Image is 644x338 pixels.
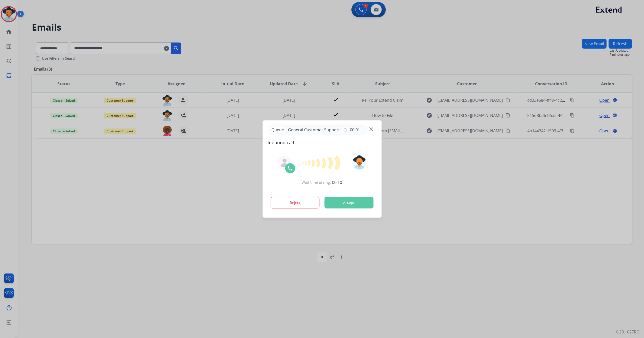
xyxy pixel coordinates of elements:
span: General Customer Support [286,127,342,133]
button: Accept [324,197,373,208]
button: Reject [271,197,320,208]
img: close-button [369,128,373,131]
img: avatar [352,155,367,170]
span: Wait time at ring: [302,180,331,185]
span: 00:10 [332,179,342,185]
mat-icon: timer [343,128,347,132]
img: agent-avatar [280,159,289,167]
p: Queue [270,126,286,133]
span: 00:01 [350,127,360,133]
span: Inbound call [268,139,376,146]
p: 0.20.1027RC [616,329,639,335]
img: call-icon [287,165,293,171]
